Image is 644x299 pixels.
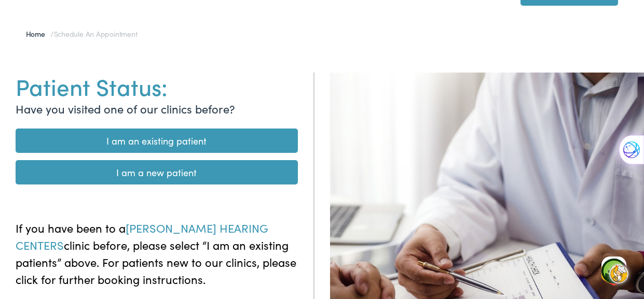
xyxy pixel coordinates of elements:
p: If you have been to a clinic before, please select “I am an existing patients” above. For patient... [16,219,298,288]
span: Schedule An Appointment [54,29,138,39]
p: Have you visited one of our clinics before? [16,100,298,117]
a: I am a new patient [16,160,298,184]
a: Home [26,29,50,39]
span: [PERSON_NAME] HEARING CENTERS [16,220,268,253]
h1: Patient Status: [16,73,298,100]
span: / [26,29,138,39]
a: I am an existing patient [16,129,298,153]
